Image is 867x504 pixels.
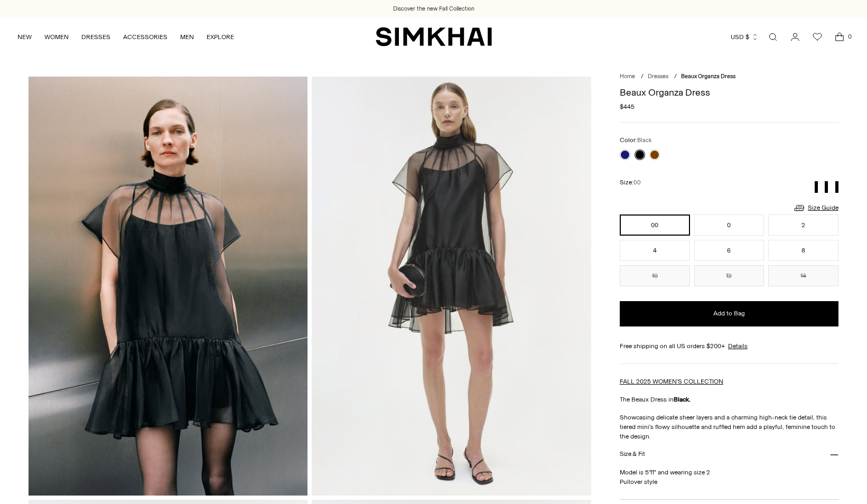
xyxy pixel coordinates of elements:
a: DRESSES [81,25,110,49]
strong: Black. [674,396,691,403]
span: 0 [845,32,854,41]
div: / [674,72,677,81]
a: Details [728,341,748,351]
button: Size & Fit [620,441,838,468]
button: 6 [694,240,765,261]
a: Discover the new Fall Collection [393,5,474,13]
a: Wishlist [807,26,828,48]
nav: breadcrumbs [620,72,838,81]
button: 00 [620,214,690,236]
button: Add to Bag [620,301,838,326]
button: 0 [694,214,765,236]
span: $445 [620,102,635,111]
h3: Size & Fit [620,451,645,458]
img: Beaux Organza Dress [29,77,307,495]
a: EXPLORE [207,25,234,49]
label: Size: [620,178,641,188]
button: 8 [768,240,838,261]
button: 10 [620,265,690,286]
a: MEN [180,25,194,49]
span: Black [637,137,652,144]
p: Model is 5'11" and wearing size 2 Pullover style [620,468,838,487]
a: WOMEN [44,25,69,49]
img: Beaux Organza Dress [312,77,591,495]
span: Add to Bag [713,309,745,318]
a: Open search modal [762,26,784,48]
a: Dresses [648,73,668,80]
p: Showcasing delicate sheer layers and a charming high-neck tie detail, this tiered mini's flowy si... [620,413,838,441]
a: SIMKHAI [376,26,492,47]
label: Color: [620,135,652,145]
a: Go to the account page [785,26,806,48]
a: Open cart modal [829,26,850,48]
span: 00 [633,179,641,186]
p: The Beaux Dress in [620,395,838,404]
a: Home [620,73,635,80]
a: ACCESSORIES [123,25,167,49]
a: Size Guide [793,201,838,214]
div: / [641,72,644,81]
span: Beaux Organza Dress [681,73,735,80]
h1: Beaux Organza Dress [620,88,838,97]
a: FALL 2025 WOMEN'S COLLECTION [620,378,723,385]
button: 12 [694,265,765,286]
button: 14 [768,265,838,286]
button: USD $ [731,25,759,49]
button: 4 [620,240,690,261]
div: Free shipping on all US orders $200+ [620,341,838,351]
button: 2 [768,214,838,236]
a: NEW [17,25,32,49]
